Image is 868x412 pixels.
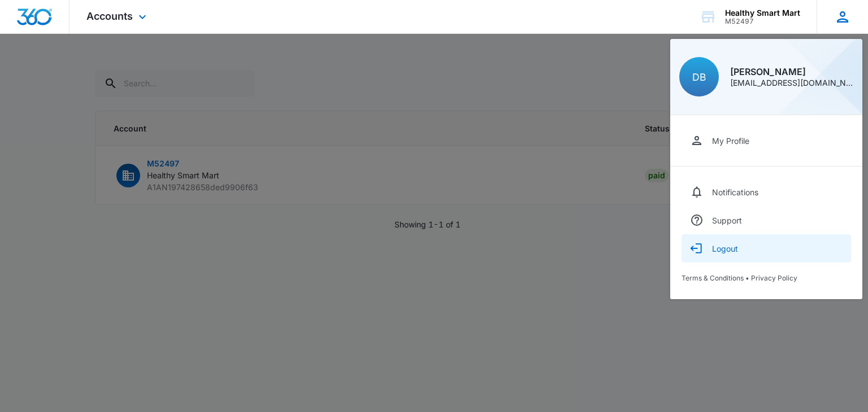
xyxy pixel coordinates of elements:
div: Support [712,216,742,225]
a: Privacy Policy [751,274,797,282]
span: DB [692,71,706,83]
div: My Profile [712,136,749,146]
div: [PERSON_NAME] [730,67,853,76]
a: Terms & Conditions [682,274,744,282]
div: • [682,274,851,282]
div: account id [725,17,800,25]
div: [EMAIL_ADDRESS][DOMAIN_NAME] [730,79,853,87]
a: Support [682,206,851,234]
a: Notifications [682,178,851,206]
div: account name [725,8,800,17]
div: Logout [712,244,738,253]
span: Accounts [86,10,133,22]
a: My Profile [682,126,851,155]
div: Notifications [712,187,758,197]
button: Logout [682,234,851,262]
